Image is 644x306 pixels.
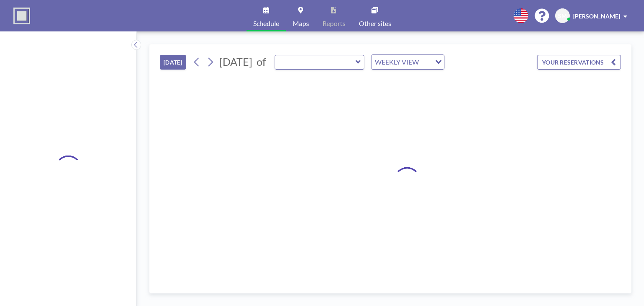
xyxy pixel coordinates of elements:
button: YOUR RESERVATIONS [537,55,621,70]
span: Other sites [359,20,391,27]
span: [PERSON_NAME] [573,13,620,20]
span: of [257,55,266,68]
img: organization-logo [13,8,30,24]
button: [DATE] [160,55,186,70]
span: [DATE] [219,55,252,68]
div: Search for option [371,55,444,69]
input: Search for option [421,57,430,67]
span: Schedule [253,20,279,27]
span: Maps [293,20,309,27]
span: SM [558,12,567,20]
span: WEEKLY VIEW [373,57,421,67]
span: Reports [322,20,345,27]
